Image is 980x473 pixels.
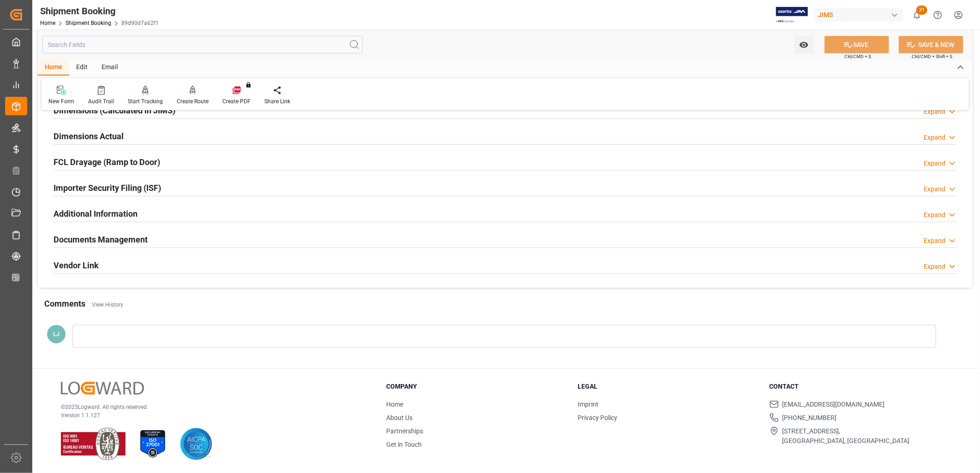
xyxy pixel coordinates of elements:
img: Exertis%20JAM%20-%20Email%20Logo.jpg_1722504956.jpg [776,7,808,23]
div: Email [95,60,125,76]
h3: Company [386,382,566,391]
h2: Additional Information [54,207,137,220]
div: JIMS [814,8,903,22]
div: Home [38,60,69,76]
span: [STREET_ADDRESS], [GEOGRAPHIC_DATA], [GEOGRAPHIC_DATA] [783,426,910,446]
img: AICPA SOC [180,428,212,460]
div: Edit [69,60,95,76]
div: Audit Trail [88,97,114,106]
div: Expand [924,159,945,168]
a: Home [386,401,403,408]
div: Expand [924,210,945,220]
span: Ctrl/CMD + Shift + S [912,53,952,60]
a: Imprint [578,401,598,408]
a: View History [92,302,123,308]
h3: Legal [578,382,758,391]
button: JIMS [814,6,907,24]
div: Expand [924,184,945,194]
div: New Form [48,97,74,106]
a: About Us [386,414,412,421]
a: Get in Touch [386,441,422,448]
a: Shipment Booking [66,20,111,26]
div: Expand [924,133,945,142]
h2: FCL Drayage (Ramp to Door) [54,156,160,168]
div: Expand [924,107,945,117]
div: Create Route [177,97,209,106]
button: SAVE & NEW [899,36,963,53]
div: Shipment Booking [40,4,159,18]
img: ISO 9001 & ISO 14001 Certification [61,428,125,460]
h2: Dimensions (Calculated in JIMS) [54,104,175,117]
div: Expand [924,262,945,272]
button: SAVE [825,36,889,53]
span: [EMAIL_ADDRESS][DOMAIN_NAME] [783,400,885,409]
button: Help Center [927,5,948,25]
input: Search Fields [42,36,363,53]
a: Partnerships [386,427,423,435]
span: Ctrl/CMD + S [844,53,871,60]
a: Privacy Policy [578,414,617,421]
span: [PHONE_NUMBER] [783,413,837,423]
p: Version 1.1.127 [61,411,363,420]
h2: Dimensions Actual [54,130,124,142]
h2: Importer Security Filing (ISF) [54,182,161,194]
button: show 21 new notifications [907,5,927,25]
h3: Contact [770,382,950,391]
img: Logward Logo [61,382,144,395]
span: LJ [53,331,60,337]
img: ISO 27001 Certification [137,428,169,460]
a: Home [40,20,55,26]
h2: Documents Management [54,233,148,246]
span: 21 [916,6,927,15]
div: Share Link [264,97,290,106]
h2: Comments [44,297,85,310]
h2: Vendor Link [54,259,99,272]
p: © 2025 Logward. All rights reserved. [61,403,363,411]
div: Start Tracking [128,97,163,106]
div: Expand [924,236,945,246]
button: open menu [795,36,813,53]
